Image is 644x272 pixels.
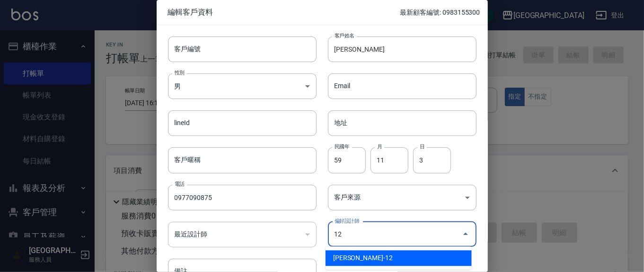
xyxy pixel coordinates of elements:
[400,8,480,18] p: 最新顧客編號: 0983155300
[335,218,359,225] label: 偏好設計師
[335,32,354,39] label: 客戶姓名
[420,143,424,150] label: 日
[168,73,317,99] div: 男
[175,69,185,76] label: 性別
[458,227,473,242] button: Close
[335,143,349,150] label: 民國年
[175,181,185,188] label: 電話
[377,143,382,150] label: 月
[168,8,400,17] span: 編輯客戶資料
[326,250,472,266] li: [PERSON_NAME]-12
